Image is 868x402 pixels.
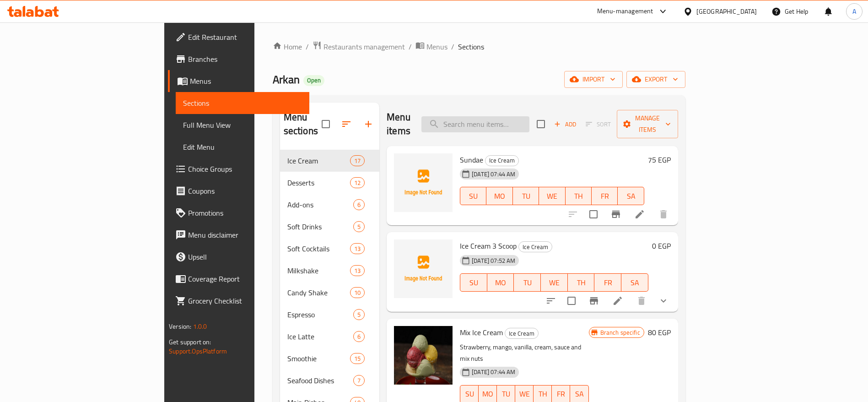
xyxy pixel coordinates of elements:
[519,242,552,252] span: Ice Cream
[280,260,380,282] div: Milkshake13
[618,187,644,205] button: SA
[168,180,309,202] a: Coupons
[280,216,380,238] div: Soft Drinks5
[545,276,564,289] span: WE
[464,276,484,289] span: SU
[485,155,518,166] span: Ice Cream
[350,265,365,276] div: items
[550,117,580,131] span: Add item
[621,190,640,203] span: SA
[280,326,380,348] div: Ice Latte6
[617,110,678,138] button: Manage items
[652,203,674,225] button: delete
[313,41,405,53] a: Restaurants management
[460,273,487,292] button: SU
[460,342,588,364] p: Strawberry, mango, vanilla, cream, sauce and mix nuts
[648,326,671,339] h6: 80 EGP
[562,291,581,310] span: Select to update
[486,187,512,205] button: MO
[394,326,453,385] img: Mix Ice Cream
[597,328,644,337] span: Branch specific
[287,287,350,298] div: Candy Shake
[421,116,529,132] input: search
[287,375,353,386] span: Seafood Dishes
[287,309,353,320] span: Espresso
[287,331,353,342] span: Ice Latte
[350,353,365,364] div: items
[505,328,538,339] span: Ice Cream
[176,92,309,114] a: Sections
[624,113,671,136] span: Manage items
[394,239,453,298] img: Ice Cream 3 Scoop
[287,221,353,232] span: Soft Drinks
[696,6,757,16] div: [GEOGRAPHIC_DATA]
[323,41,405,52] span: Restaurants management
[287,353,350,364] span: Smoothie
[280,194,380,216] div: Add-ons6
[652,239,671,252] h6: 0 EGP
[571,276,591,289] span: TH
[350,243,365,254] div: items
[568,273,595,292] button: TH
[188,273,302,284] span: Coverage Report
[168,158,309,180] a: Choice Groups
[634,209,645,220] a: Edit menu item
[519,387,530,401] span: WE
[460,187,486,205] button: SU
[571,74,615,85] span: import
[287,265,350,276] span: Milkshake
[409,41,412,52] li: /
[625,276,645,289] span: SA
[491,276,511,289] span: MO
[350,288,364,297] span: 10
[612,295,623,306] a: Edit menu item
[569,190,588,203] span: TH
[287,243,350,254] span: Soft Cocktails
[287,177,350,188] span: Desserts
[169,336,211,348] span: Get support on:
[460,153,483,167] span: Sundae
[595,190,614,203] span: FR
[335,113,357,135] span: Sort sections
[490,190,509,203] span: MO
[354,376,364,385] span: 7
[566,187,592,205] button: TH
[426,41,447,52] span: Menus
[350,179,364,187] span: 12
[176,136,309,158] a: Edit Menu
[168,246,309,268] a: Upsell
[280,238,380,260] div: Soft Cocktails13
[518,276,537,289] span: TU
[605,203,627,225] button: Branch-specific-item
[626,71,685,88] button: export
[188,229,302,240] span: Menu disclaimer
[357,113,379,135] button: Add section
[468,256,519,265] span: [DATE] 07:52 AM
[460,239,517,253] span: Ice Cream 3 Scoop
[634,74,678,85] span: export
[564,71,623,88] button: import
[353,199,365,210] div: items
[354,223,364,231] span: 5
[354,332,364,341] span: 6
[353,221,365,232] div: items
[350,157,364,165] span: 17
[543,190,561,203] span: WE
[485,155,519,166] div: Ice Cream
[621,273,648,292] button: SA
[555,387,566,401] span: FR
[394,153,453,212] img: Sundae
[350,287,365,298] div: items
[280,172,380,194] div: Desserts12
[652,290,674,312] button: show more
[354,201,364,209] span: 6
[188,207,302,218] span: Promotions
[287,155,350,166] span: Ice Cream
[598,276,618,289] span: FR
